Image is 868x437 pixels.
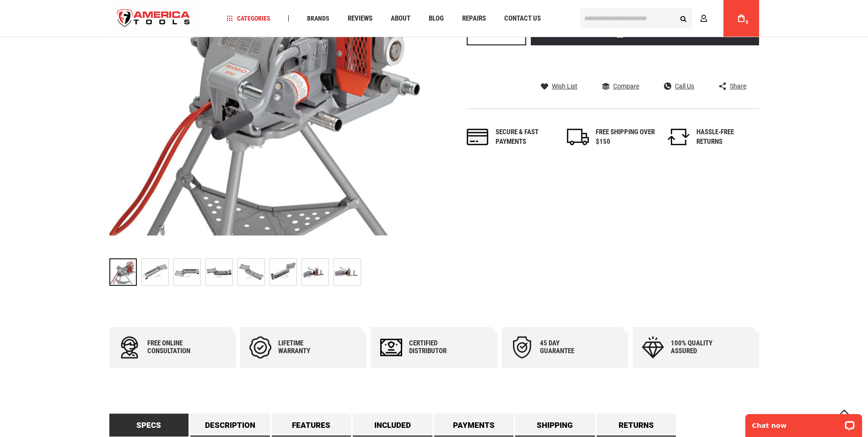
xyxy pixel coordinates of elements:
div: Free online consultation [147,339,202,355]
span: Call Us [675,83,694,89]
span: Compare [613,83,639,89]
span: Add to Cart [629,30,673,38]
div: RIDGID 48387 918 ROLL GROOVER W/535 CARRIAGE MOUNT KIT [109,254,141,290]
img: RIDGID 48387 918 ROLL GROOVER W/535 CARRIAGE MOUNT KIT [334,259,361,285]
a: Reviews [344,12,377,25]
a: Returns [597,414,676,437]
img: RIDGID 48387 918 ROLL GROOVER W/535 CARRIAGE MOUNT KIT [270,259,297,285]
div: RIDGID 48387 918 ROLL GROOVER W/535 CARRIAGE MOUNT KIT [270,254,302,290]
div: Certified Distributor [409,339,464,355]
img: payments [467,129,489,145]
a: Features [272,414,351,437]
div: RIDGID 48387 918 ROLL GROOVER W/535 CARRIAGE MOUNT KIT [205,254,237,290]
span: Share [730,83,746,89]
img: RIDGID 48387 918 ROLL GROOVER W/535 CARRIAGE MOUNT KIT [238,259,264,285]
div: RIDGID 48387 918 ROLL GROOVER W/535 CARRIAGE MOUNT KIT [237,254,270,290]
span: Contact Us [504,15,541,22]
img: America Tools [109,1,198,36]
div: HASSLE-FREE RETURNS [696,127,756,147]
a: Contact Us [500,12,545,25]
div: FREE SHIPPING OVER $150 [596,127,655,147]
a: Shipping [515,414,595,437]
a: Call Us [664,82,694,90]
a: Blog [425,12,448,25]
span: Blog [429,15,444,22]
iframe: LiveChat chat widget [739,408,868,437]
div: 45 day Guarantee [540,339,595,355]
img: RIDGID 48387 918 ROLL GROOVER W/535 CARRIAGE MOUNT KIT [174,259,200,285]
span: 0 [746,20,749,25]
span: Reviews [348,15,372,22]
div: Lifetime warranty [278,339,333,355]
a: store logo [109,1,198,36]
a: Compare [602,82,639,90]
a: Description [190,414,270,437]
span: Repairs [462,15,486,22]
span: About [391,15,410,22]
img: RIDGID 48387 918 ROLL GROOVER W/535 CARRIAGE MOUNT KIT [206,259,232,285]
a: Brands [303,12,334,25]
div: 100% quality assured [671,339,726,355]
a: Wish List [541,82,577,90]
img: RIDGID 48387 918 ROLL GROOVER W/535 CARRIAGE MOUNT KIT [142,259,168,285]
img: shipping [567,129,589,145]
div: RIDGID 48387 918 ROLL GROOVER W/535 CARRIAGE MOUNT KIT [334,254,361,290]
a: Included [353,414,432,437]
a: About [387,12,415,25]
div: RIDGID 48387 918 ROLL GROOVER W/535 CARRIAGE MOUNT KIT [302,254,334,290]
span: Brands [307,15,329,22]
div: RIDGID 48387 918 ROLL GROOVER W/535 CARRIAGE MOUNT KIT [141,254,173,290]
span: Categories [226,15,270,22]
a: Categories [222,12,275,25]
a: Repairs [458,12,490,25]
iframe: Secure express checkout frame [529,48,761,75]
button: Search [675,10,692,27]
span: Wish List [552,83,577,89]
div: Secure & fast payments [496,127,555,147]
img: RIDGID 48387 918 ROLL GROOVER W/535 CARRIAGE MOUNT KIT [302,259,329,285]
img: returns [668,129,690,145]
a: Payments [434,414,514,437]
a: Specs [109,414,189,437]
div: RIDGID 48387 918 ROLL GROOVER W/535 CARRIAGE MOUNT KIT [173,254,205,290]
